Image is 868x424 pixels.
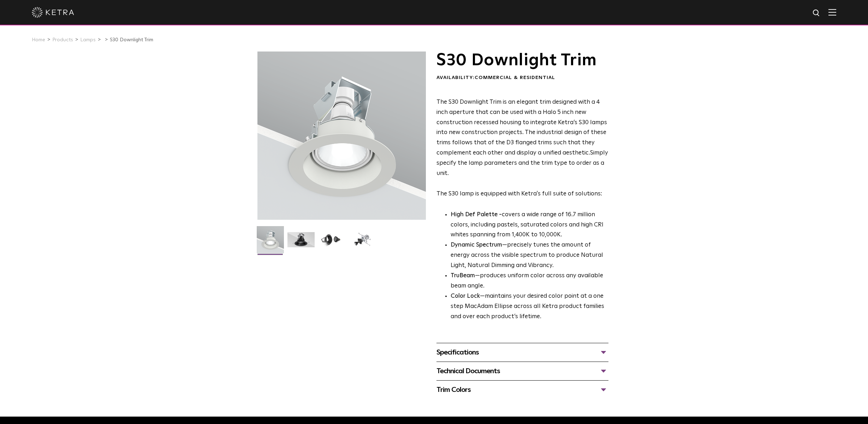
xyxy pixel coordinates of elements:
img: S30-DownlightTrim-2021-Web-Square [257,226,284,259]
div: Trim Colors [436,384,608,395]
strong: TruBeam [451,273,475,279]
h1: S30 Downlight Trim [436,52,608,69]
a: Home [32,37,45,42]
a: S30 Downlight Trim [110,37,153,42]
a: Products [52,37,73,42]
span: The S30 Downlight Trim is an elegant trim designed with a 4 inch aperture that can be used with a... [436,99,607,156]
span: Commercial & Residential [475,75,555,80]
img: ketra-logo-2019-white [32,7,74,18]
div: Availability: [436,74,608,81]
strong: High Def Palette - [451,212,502,218]
strong: Color Lock [451,293,480,299]
img: S30 Halo Downlight_Exploded_Black [349,232,376,253]
span: Simply specify the lamp parameters and the trim type to order as a unit.​ [436,150,608,176]
strong: Dynamic Spectrum [451,242,502,248]
img: Hamburger%20Nav.svg [828,9,836,16]
a: Lamps [80,37,96,42]
img: S30 Halo Downlight_Hero_Black_Gradient [287,232,315,253]
img: search icon [812,9,821,18]
img: S30 Halo Downlight_Table Top_Black [318,232,345,253]
p: covers a wide range of 16.7 million colors, including pastels, saturated colors and high CRI whit... [451,210,608,241]
p: The S30 lamp is equipped with Ketra's full suite of solutions: [436,97,608,199]
div: Technical Documents [436,365,608,377]
li: —maintains your desired color point at a one step MacAdam Ellipse across all Ketra product famili... [451,291,608,322]
div: Specifications [436,347,608,358]
li: —precisely tunes the amount of energy across the visible spectrum to produce Natural Light, Natur... [451,240,608,271]
li: —produces uniform color across any available beam angle. [451,271,608,291]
